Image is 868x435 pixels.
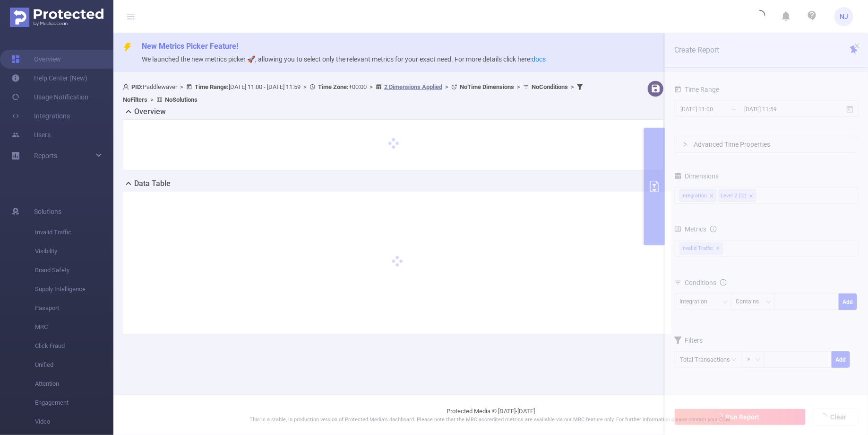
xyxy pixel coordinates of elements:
[10,8,103,27] img: Protected Media
[35,280,113,299] span: Supply Intelligence
[854,43,860,49] i: icon: close
[35,393,113,412] span: Engagement
[134,178,171,189] h2: Data Table
[35,299,113,318] span: Passport
[123,96,147,103] b: No Filters
[177,83,186,90] span: >
[840,7,848,26] span: NJ
[11,107,70,125] a: Integrations
[34,152,57,160] span: Reports
[165,96,198,103] b: No Solutions
[113,395,868,435] footer: Protected Media © [DATE]-[DATE]
[35,374,113,393] span: Attention
[142,55,546,63] span: We launched the new metrics picker 🚀, allowing you to select only the relevant metrics for your e...
[34,202,61,221] span: Solutions
[754,10,765,23] i: icon: loading
[568,83,577,90] span: >
[11,88,88,107] a: Usage Notification
[142,42,238,51] span: New Metrics Picker Feature!
[134,106,166,117] h2: Overview
[11,125,51,144] a: Users
[367,83,376,90] span: >
[195,83,229,90] b: Time Range:
[514,83,523,90] span: >
[35,355,113,374] span: Unified
[35,318,113,337] span: MRC
[123,84,131,90] i: icon: user
[854,41,860,51] button: icon: close
[137,416,844,424] p: This is a stable, in production version of Protected Media's dashboard. Please note that the MRC ...
[34,146,57,165] a: Reports
[11,69,87,88] a: Help Center (New)
[11,50,61,69] a: Overview
[318,83,349,90] b: Time Zone:
[532,55,546,63] a: docs
[35,261,113,280] span: Brand Safety
[384,83,442,90] u: 2 Dimensions Applied
[532,83,568,90] b: No Conditions
[460,83,514,90] b: No Time Dimensions
[35,223,113,242] span: Invalid Traffic
[123,83,585,103] span: Paddlewaver [DATE] 11:00 - [DATE] 11:59 +00:00
[35,412,113,431] span: Video
[147,96,156,103] span: >
[35,242,113,261] span: Visibility
[123,43,132,52] i: icon: thunderbolt
[131,83,143,90] b: PID:
[301,83,309,90] span: >
[442,83,451,90] span: >
[35,337,113,355] span: Click Fraud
